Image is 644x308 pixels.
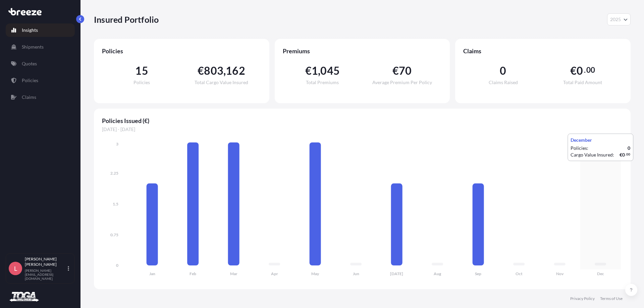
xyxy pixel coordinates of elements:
[190,271,196,276] tspan: Feb
[195,80,248,85] span: Total Cargo Value Insured
[6,74,75,87] a: Policies
[149,271,155,276] tspan: Jan
[283,47,442,55] span: Premiums
[230,271,237,276] tspan: Mar
[133,80,150,85] span: Policies
[586,67,595,73] span: 00
[94,14,159,25] p: Insured Portfolio
[6,40,75,54] a: Shipments
[22,27,38,34] p: Insights
[318,65,320,76] span: ,
[22,60,37,67] p: Quotes
[475,271,481,276] tspan: Sep
[372,80,432,85] span: Average Premium Per Policy
[135,65,148,76] span: 15
[489,80,518,85] span: Claims Raised
[110,232,118,237] tspan: 0.75
[600,296,623,301] a: Terms of Use
[500,65,506,76] span: 0
[204,65,223,76] span: 803
[22,77,38,84] p: Policies
[597,271,604,276] tspan: Dec
[305,65,312,76] span: €
[110,171,118,176] tspan: 2.25
[223,65,226,76] span: ,
[198,65,204,76] span: €
[14,265,17,272] span: L
[306,80,339,85] span: Total Premiums
[563,80,602,85] span: Total Paid Amount
[226,65,245,76] span: 162
[25,268,66,281] p: [PERSON_NAME][EMAIL_ADDRESS][DOMAIN_NAME]
[390,271,403,276] tspan: [DATE]
[22,44,44,50] p: Shipments
[556,271,564,276] tspan: Nov
[434,271,441,276] tspan: Aug
[463,47,623,55] span: Claims
[399,65,412,76] span: 70
[584,67,586,73] span: .
[570,296,595,301] a: Privacy Policy
[116,141,118,146] tspan: 3
[610,16,621,23] span: 2025
[8,292,40,302] img: organization-logo
[570,65,577,76] span: €
[392,65,399,76] span: €
[102,117,623,125] span: Policies Issued (€)
[25,256,66,267] p: [PERSON_NAME] [PERSON_NAME]
[516,271,523,276] tspan: Oct
[6,90,75,104] a: Claims
[113,201,118,206] tspan: 1.5
[22,94,36,101] p: Claims
[102,47,261,55] span: Policies
[102,126,623,133] span: [DATE] - [DATE]
[577,65,583,76] span: 0
[116,263,118,268] tspan: 0
[6,57,75,70] a: Quotes
[353,271,359,276] tspan: Jun
[6,23,75,37] a: Insights
[311,271,319,276] tspan: May
[271,271,278,276] tspan: Apr
[312,65,318,76] span: 1
[320,65,340,76] span: 045
[607,13,631,25] button: Year Selector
